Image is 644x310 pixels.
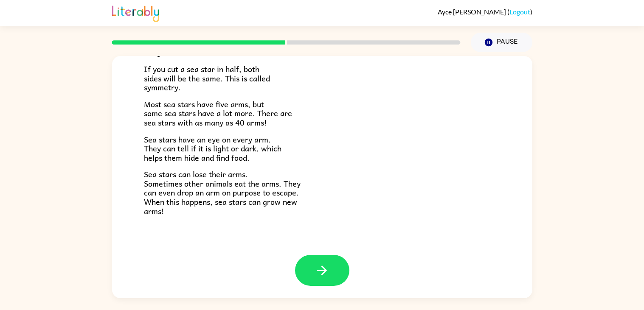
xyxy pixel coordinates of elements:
[438,8,507,16] span: Ayce [PERSON_NAME]
[144,98,292,128] span: Most sea stars have five arms, but some sea stars have a lot more. There are sea stars with as ma...
[438,8,532,16] div: ( )
[471,33,532,52] button: Pause
[144,133,281,164] span: Sea stars have an eye on every arm. They can tell if it is light or dark, which helps them hide a...
[144,63,270,93] span: If you cut a sea star in half, both sides will be the same. This is called symmetry.
[144,168,301,217] span: Sea stars can lose their arms. Sometimes other animals eat the arms. They can even drop an arm on...
[509,8,530,16] a: Logout
[112,3,159,22] img: Literably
